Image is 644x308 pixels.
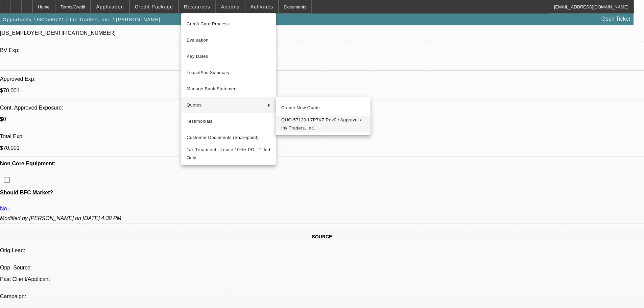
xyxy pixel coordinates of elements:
span: Create New Quote [281,104,365,112]
span: LeasePlus Summary [187,69,270,77]
span: Testimonials [187,117,270,125]
span: QUO-57120-L7P7K7 Rev0 / Approval / Ink Traders, Inc. [281,116,365,132]
span: Customer Documents (Sharepoint) [187,134,270,142]
span: Manage Bank Statement [187,85,270,93]
span: Evaluation [187,36,270,44]
span: Quotes [187,101,262,109]
span: Tax Treatment - Lease 10%+ PO - Titled Only [187,146,270,162]
span: Credit Card Process [187,20,270,28]
span: Key Dates [187,52,270,61]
